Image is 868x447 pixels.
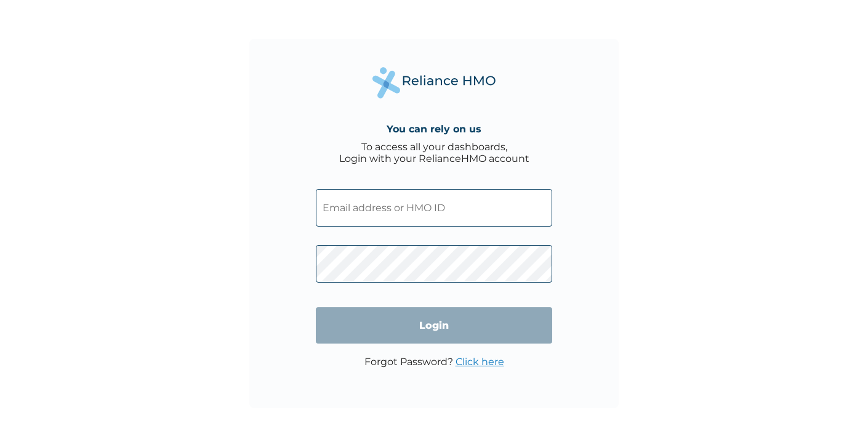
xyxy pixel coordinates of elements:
h4: You can rely on us [387,123,481,135]
img: Reliance Health's Logo [372,67,496,99]
input: Email address or HMO ID [316,189,552,227]
a: Click here [456,356,504,368]
div: To access all your dashboards, Login with your RelianceHMO account [339,141,529,164]
p: Forgot Password? [364,356,504,368]
input: Login [316,307,552,344]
